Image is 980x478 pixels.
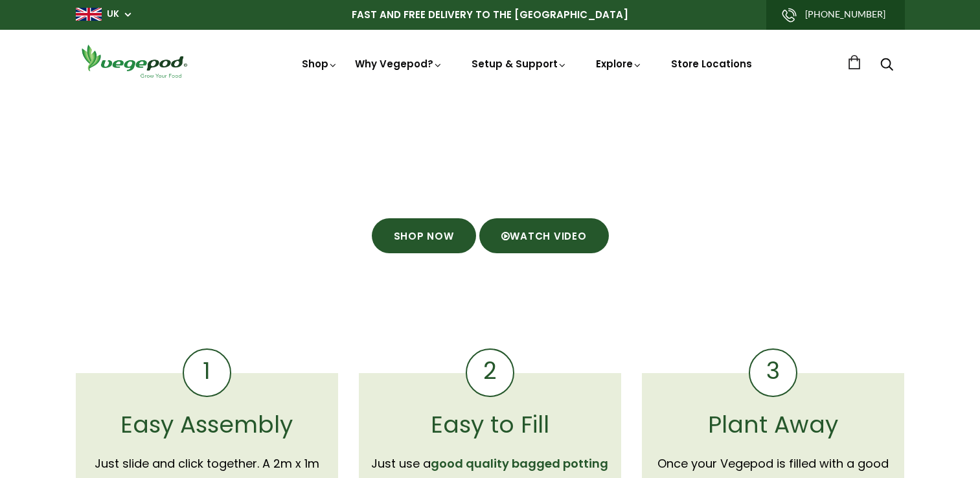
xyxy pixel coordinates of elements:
[183,348,231,397] div: 1
[596,57,643,71] a: Explore
[749,348,797,397] div: 3
[652,409,895,441] div: Plant Away
[76,43,192,80] img: Vegepod
[372,218,476,253] a: Shop Now
[76,8,102,21] img: gb_large.png
[76,151,905,198] h1: Setting Up Your Raised Garden Bed
[355,57,443,71] a: Why Vegepod?
[466,348,514,397] div: 2
[671,57,752,71] a: Store Locations
[107,8,119,21] a: UK
[302,57,338,71] a: Shop
[880,59,893,73] a: Search
[472,57,567,71] a: Setup & Support
[85,409,328,441] div: Easy Assembly
[369,409,611,441] div: Easy to Fill
[479,218,609,253] a: Watch Video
